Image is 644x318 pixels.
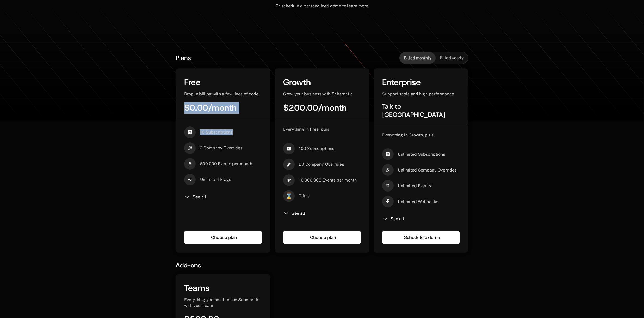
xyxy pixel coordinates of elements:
span: / month [208,102,237,113]
span: Add-ons [176,261,201,270]
span: $0.00 [184,102,208,113]
span: 100 Subscriptions [299,146,334,151]
span: Billed monthly [404,55,431,61]
span: Teams [184,282,209,293]
i: signal [382,180,394,192]
i: boolean-on [184,174,196,185]
i: hammer [382,164,394,176]
span: Unlimited Company Overrides [398,167,457,173]
a: Choose plan [283,231,361,244]
span: 10,000,000 Events per month [299,177,357,183]
span: Support scale and high performance [382,91,454,96]
span: $200.00 [283,102,318,113]
span: Everything in Free, plus [283,127,329,132]
i: hammer [184,142,196,154]
span: Talk to [GEOGRAPHIC_DATA] [382,102,445,119]
span: Everything in Growth, plus [382,133,433,138]
i: cashapp [184,126,196,138]
span: Unlimited Subscriptions [398,151,445,157]
span: Unlimited Events [398,183,431,189]
i: thunder [382,196,394,207]
i: chevron-down [283,210,289,217]
span: Unlimited Flags [200,177,231,183]
span: Free [184,77,201,88]
span: Growth [283,77,311,88]
span: Or schedule a personalized demo to learn more [275,3,368,8]
span: Drop in billing with a few lines of code [184,91,259,96]
i: cashapp [382,148,394,160]
span: 2 Company Overrides [200,145,242,151]
span: Plans [176,54,191,62]
span: 500,000 Events per month [200,161,252,167]
span: 20 Company Overrides [299,162,344,167]
span: See all [390,217,404,221]
span: Grow your business with Schematic [283,91,353,96]
span: Everything you need to use Schematic with your team [184,297,259,308]
span: / month [318,102,347,113]
i: hammer [283,159,295,170]
a: Schedule a demo [382,231,460,244]
i: chevron-down [184,194,190,200]
span: Billed yearly [440,55,464,61]
span: Unlimited Webhooks [398,199,438,205]
i: signal [184,158,196,170]
span: Trials [299,193,310,199]
i: cashapp [283,143,295,154]
span: Enterprise [382,77,421,88]
span: 10 Subscriptions [200,129,233,135]
i: chevron-down [382,216,388,222]
span: See all [292,211,305,216]
a: Choose plan [184,231,262,244]
span: See all [193,195,206,199]
i: signal [283,174,295,186]
span: ⌛ [283,190,295,202]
